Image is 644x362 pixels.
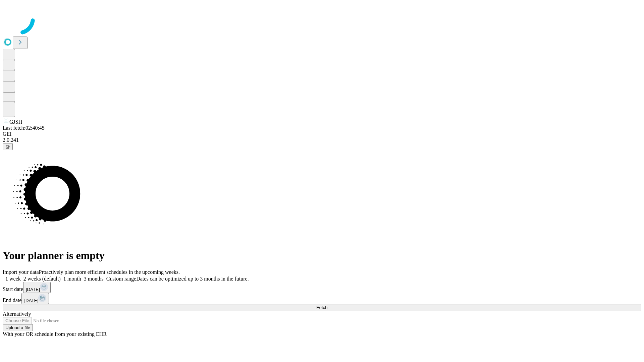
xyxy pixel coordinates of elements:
[106,276,136,282] span: Custom range
[26,287,40,292] span: [DATE]
[3,304,641,311] button: Fetch
[63,276,81,282] span: 1 month
[3,293,641,304] div: End date
[3,143,13,150] button: @
[23,276,61,282] span: 2 weeks (default)
[9,119,22,125] span: GJSH
[3,137,641,143] div: 2.0.241
[316,305,327,310] span: Fetch
[136,276,249,282] span: Dates can be optimized up to 3 months in the future.
[39,269,180,275] span: Proactively plan more efficient schedules in the upcoming weeks.
[23,282,51,293] button: [DATE]
[84,276,104,282] span: 3 months
[3,311,31,317] span: Alternatively
[21,293,49,304] button: [DATE]
[3,131,641,137] div: GEI
[3,269,39,275] span: Import your data
[24,298,38,303] span: [DATE]
[3,331,107,337] span: With your OR schedule from your existing EHR
[5,276,21,282] span: 1 week
[3,324,33,331] button: Upload a file
[5,144,10,149] span: @
[3,125,45,131] span: Last fetch: 02:40:45
[3,249,641,262] h1: Your planner is empty
[3,282,641,293] div: Start date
